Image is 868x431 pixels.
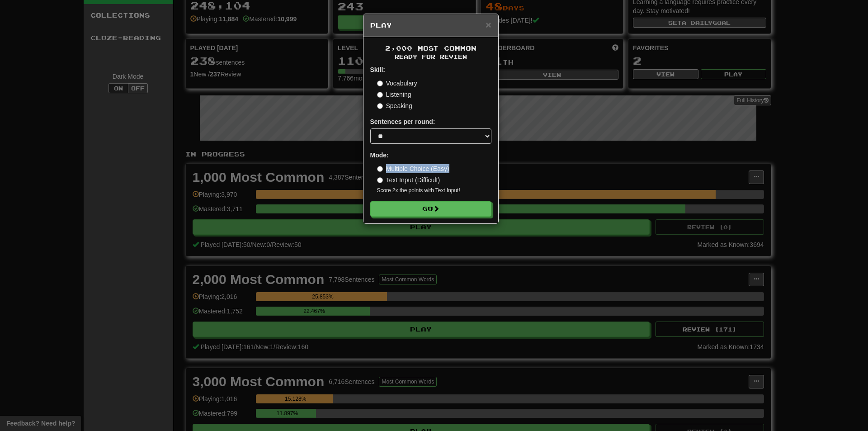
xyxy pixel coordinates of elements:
span: 2,000 Most Common [385,44,476,52]
input: Vocabulary [377,81,383,86]
input: Listening [377,92,383,98]
label: Sentences per round: [370,117,435,126]
span: × [486,19,491,30]
label: Listening [377,90,411,99]
strong: Skill: [370,66,385,73]
label: Text Input (Difficult) [377,175,440,185]
label: Vocabulary [377,79,417,88]
label: Multiple Choice (Easy) [377,164,449,173]
input: Multiple Choice (Easy) [377,166,383,172]
small: Score 2x the points with Text Input ! [377,187,491,194]
h5: Play [370,21,491,30]
label: Speaking [377,101,412,110]
button: Go [370,201,491,217]
small: Ready for Review [370,53,491,61]
button: Close [486,20,491,29]
input: Text Input (Difficult) [377,177,383,183]
strong: Mode: [370,152,389,159]
input: Speaking [377,103,383,109]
